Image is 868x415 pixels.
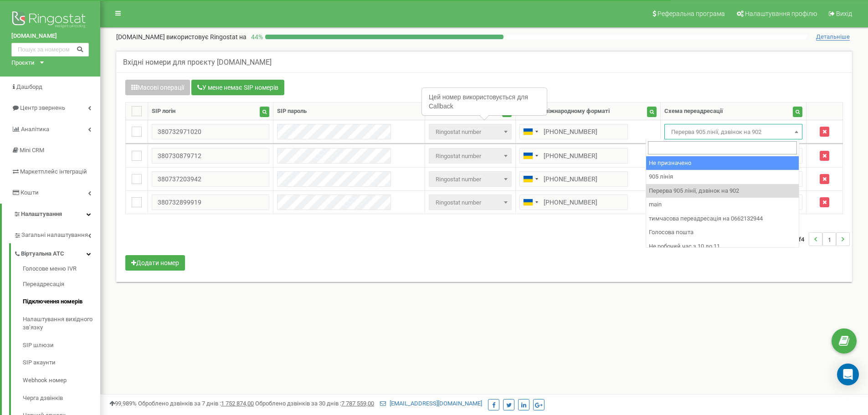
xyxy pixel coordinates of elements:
span: Ringostat number [429,171,511,187]
u: 7 787 559,00 [341,400,374,407]
input: 050 123 4567 [519,171,628,187]
span: Оброблено дзвінків за 30 днів : [255,400,374,407]
span: Ringostat number [429,124,511,139]
a: Голосове меню IVR [23,265,100,276]
a: Підключення номерів [23,293,100,311]
span: Оброблено дзвінків за 7 днів : [138,400,254,407]
span: Налаштування профілю [745,10,817,17]
a: SIP шлюзи [23,337,100,354]
input: Пошук за номером [11,43,89,56]
span: Детальніше [816,33,850,41]
span: 99,989% [109,400,137,407]
button: Масові операції [125,80,190,95]
div: Open Intercom Messenger [837,364,859,385]
span: використовує Ringostat на [166,33,247,41]
div: Номер у міжнародному форматі [519,107,610,116]
span: Ringostat number [432,196,508,209]
span: Ringostat number [432,126,508,138]
span: Mini CRM [20,147,44,154]
a: Налаштування вихідного зв’язку [23,311,100,337]
div: Цей номер використовується для Callback [422,88,546,115]
div: Telephone country code [520,172,541,186]
li: тимчасова переадресація на 0662132944 [646,212,799,226]
u: 1 752 874,00 [221,400,254,407]
li: Перерва 905 лінії, дзвінок на 902 [646,184,799,198]
a: Загальні налаштування [14,225,100,243]
span: Ringostat number [429,195,511,210]
a: Webhook номер [23,372,100,389]
span: Налаштування [21,210,62,217]
li: Не робочий час з 10 до 11 [646,240,799,254]
p: [DOMAIN_NAME] [116,32,247,41]
input: 050 123 4567 [519,124,628,139]
nav: ... [787,223,850,255]
div: Telephone country code [520,124,541,139]
li: Голосова пошта [646,225,799,240]
a: SIP акаунти [23,354,100,372]
a: Переадресація [23,276,100,293]
span: Реферальна програма [657,10,725,17]
div: Схема переадресації [664,107,723,116]
span: Центр звернень [20,104,65,111]
span: Загальні налаштування [21,231,88,240]
button: Додати номер [125,255,185,271]
div: Telephone country code [520,195,541,210]
span: Ringostat number [432,173,508,186]
li: main [646,198,799,212]
span: Віртуальна АТС [21,250,64,258]
span: Перерва 905 лінії, дзвінок на 902 [664,124,803,139]
input: 050 123 4567 [519,148,628,164]
span: Аналiтика [21,126,49,133]
input: 050 123 4567 [519,195,628,210]
div: Telephone country code [520,149,541,163]
span: Дашборд [16,83,42,90]
li: 1 [822,232,836,246]
a: Налаштування [2,204,100,225]
span: Ringostat number [429,148,511,164]
span: Кошти [21,189,39,196]
a: [EMAIL_ADDRESS][DOMAIN_NAME] [380,400,482,407]
h5: Вхідні номери для проєкту [DOMAIN_NAME] [123,58,272,67]
th: SIP пароль [273,102,425,120]
a: Черга дзвінків [23,389,100,407]
p: 44 % [247,32,265,41]
span: Перерва 905 лінії, дзвінок на 902 [668,126,800,138]
li: 905 лінія [646,170,799,184]
span: Ringostat number [432,150,508,163]
button: У мене немає SIP номерів [191,80,284,95]
span: Маркетплейс інтеграцій [20,168,87,175]
li: Не призначено [646,156,799,170]
div: SIP логін [152,107,175,116]
a: [DOMAIN_NAME] [11,32,89,41]
div: Проєкти [11,59,35,67]
img: Ringostat logo [11,9,89,32]
span: Вихід [836,10,852,17]
a: Віртуальна АТС [14,243,100,262]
